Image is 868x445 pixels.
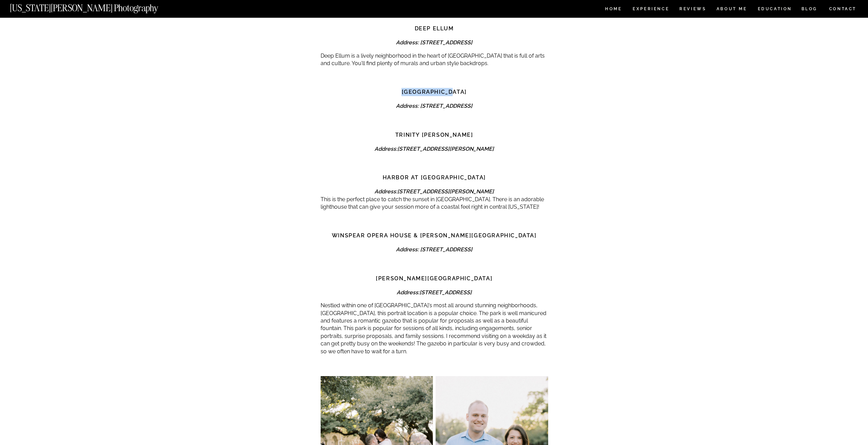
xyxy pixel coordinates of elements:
[396,103,472,109] strong: Address: [STREET_ADDRESS]
[420,289,472,296] strong: [STREET_ADDRESS]
[716,7,747,13] a: ABOUT ME
[374,146,494,152] em: Address:
[396,39,472,46] em: Address: [STREET_ADDRESS]
[395,132,473,138] strong: Trinity [PERSON_NAME]
[397,188,494,195] strong: [STREET_ADDRESS][PERSON_NAME]
[757,7,793,13] a: EDUCATION
[801,7,818,13] a: BLOG
[397,289,472,296] em: Address:
[679,7,705,13] a: REVIEWS
[633,7,668,13] a: Experience
[321,52,548,68] p: Deep Ellum is a lively neighborhood in the heart of [GEOGRAPHIC_DATA] that is full of arts and cu...
[332,232,537,239] strong: Winspear Opera House & [PERSON_NAME][GEOGRAPHIC_DATA]
[396,246,472,253] em: Address: [STREET_ADDRESS]
[382,174,486,181] strong: Harbor at [GEOGRAPHIC_DATA]
[401,89,467,95] strong: [GEOGRAPHIC_DATA]
[397,146,494,152] strong: [STREET_ADDRESS][PERSON_NAME]
[604,7,623,13] a: HOME
[321,196,548,211] p: This is the perfect place to catch the sunset in [GEOGRAPHIC_DATA]. There is an adorable lighthou...
[10,3,181,9] a: [US_STATE][PERSON_NAME] Photography
[374,188,494,195] em: Address:
[376,275,492,282] strong: [PERSON_NAME][GEOGRAPHIC_DATA]
[828,5,857,13] a: CONTACT
[321,302,548,355] p: Nestled within one of [GEOGRAPHIC_DATA]’s most all around stunning neighborhoods, [GEOGRAPHIC_DAT...
[415,25,454,32] strong: Deep Ellum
